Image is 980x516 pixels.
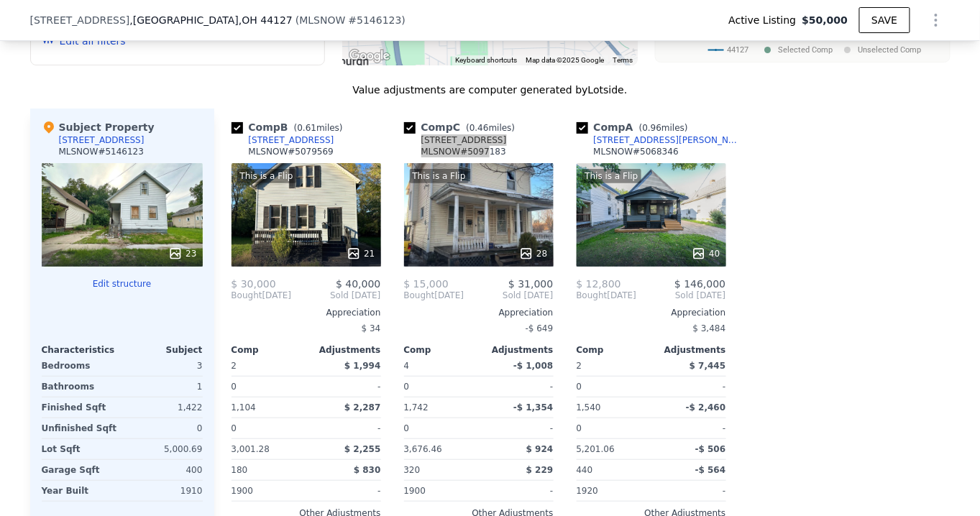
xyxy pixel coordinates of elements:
[654,481,726,501] div: -
[232,481,303,501] div: 1900
[594,146,679,157] div: MLSNOW # 5068346
[42,418,119,438] div: Unfinished Sqft
[577,423,582,433] span: 0
[577,402,601,413] span: 1,540
[232,344,306,356] div: Comp
[232,444,270,454] span: 3,001.28
[404,290,464,301] div: [DATE]
[577,290,608,301] span: Bought
[456,55,518,65] button: Keyboard shortcuts
[42,397,119,418] div: Finished Sqft
[42,377,119,397] div: Bathrooms
[168,247,196,261] div: 23
[239,14,293,26] span: , OH 44127
[125,397,203,418] div: 1,422
[404,278,449,290] span: $ 15,000
[508,278,553,290] span: $ 31,000
[482,481,554,501] div: -
[695,465,726,475] span: -$ 564
[404,465,421,475] span: 320
[404,481,476,501] div: 1900
[577,377,649,397] div: 0
[513,402,553,413] span: -$ 1,354
[125,377,203,397] div: 1
[404,134,507,146] a: [STREET_ADDRESS]
[690,361,725,371] span: $ 7,445
[346,47,393,65] a: Open this area in Google Maps (opens a new window)
[674,278,725,290] span: $ 146,000
[129,13,293,27] span: , [GEOGRAPHIC_DATA]
[232,278,276,290] span: $ 30,000
[30,83,951,97] div: Value adjustments are computer generated by Lotside .
[686,402,725,413] span: -$ 2,460
[633,123,694,133] span: ( miles)
[288,123,349,133] span: ( miles)
[404,444,442,454] span: 3,676.46
[577,465,593,475] span: 440
[232,120,349,134] div: Comp B
[237,169,296,183] div: This is a Flip
[482,418,554,438] div: -
[727,45,748,55] text: 44127
[729,13,802,27] span: Active Listing
[613,56,633,64] a: Terms (opens in new tab)
[404,307,554,318] div: Appreciation
[296,13,406,27] div: ( )
[125,439,203,459] div: 5,000.69
[577,278,621,290] span: $ 12,800
[297,123,316,133] span: 0.61
[695,444,726,454] span: -$ 506
[643,123,662,133] span: 0.96
[693,323,726,333] span: $ 3,484
[42,278,203,290] button: Edit structure
[654,418,726,438] div: -
[291,290,380,301] span: Sold [DATE]
[30,13,130,27] span: [STREET_ADDRESS]
[654,377,726,397] div: -
[577,307,726,318] div: Appreciation
[347,247,375,261] div: 21
[404,120,521,134] div: Comp C
[232,377,303,397] div: 0
[513,361,553,371] span: -$ 1,008
[692,247,720,261] div: 40
[232,402,256,413] span: 1,104
[306,344,381,356] div: Adjustments
[404,344,479,356] div: Comp
[122,344,203,356] div: Subject
[232,465,248,475] span: 180
[336,278,380,290] span: $ 40,000
[362,323,381,333] span: $ 34
[404,377,476,397] div: 0
[636,290,725,301] span: Sold [DATE]
[526,444,554,454] span: $ 924
[577,444,615,454] span: 5,201.06
[125,356,203,376] div: 3
[470,123,489,133] span: 0.46
[232,290,262,301] span: Bought
[922,6,951,34] button: Show Options
[42,356,119,376] div: Bedrooms
[232,307,381,318] div: Appreciation
[460,123,521,133] span: ( miles)
[858,45,922,55] text: Unselected Comp
[42,120,155,134] div: Subject Property
[404,423,410,433] span: 0
[859,7,910,33] button: SAVE
[309,418,381,438] div: -
[232,423,237,433] span: 0
[482,377,554,397] div: -
[421,134,507,146] div: [STREET_ADDRESS]
[577,120,694,134] div: Comp A
[577,134,743,146] a: [STREET_ADDRESS][PERSON_NAME]
[125,460,203,480] div: 400
[354,465,381,475] span: $ 830
[42,460,119,480] div: Garage Sqft
[125,418,203,438] div: 0
[346,47,393,65] img: Google
[344,402,380,413] span: $ 2,287
[577,481,649,501] div: 1920
[404,402,429,413] span: 1,742
[249,146,334,157] div: MLSNOW # 5079569
[594,134,743,146] div: [STREET_ADDRESS][PERSON_NAME]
